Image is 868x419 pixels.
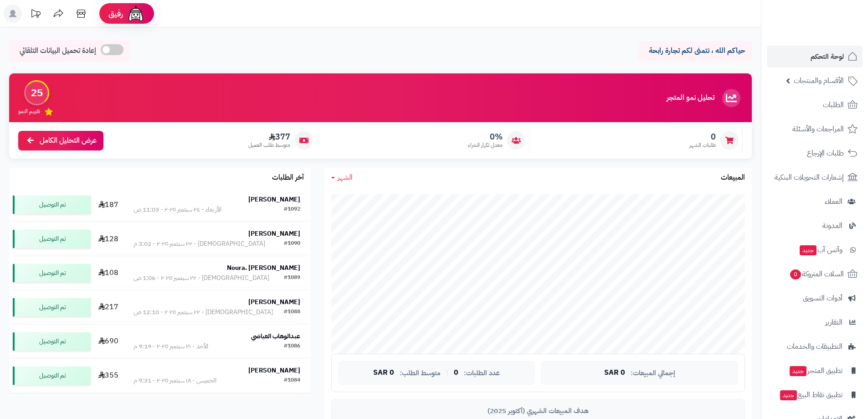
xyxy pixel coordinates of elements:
a: المراجعات والأسئلة [767,118,863,140]
img: logo-2.png [806,26,859,45]
span: التطبيقات والخدمات [787,340,842,353]
div: الأحد - ٢١ سبتمبر ٢٠٢٥ - 9:19 م [134,342,208,351]
span: 377 [248,132,290,142]
a: أدوات التسويق [767,287,863,309]
span: المدونة [822,219,842,232]
a: إشعارات التحويلات البنكية [767,166,863,188]
span: أدوات التسويق [803,292,842,305]
strong: Noura. [PERSON_NAME] [227,263,300,273]
a: التقارير [767,311,863,333]
a: تطبيق المتجرجديد [767,360,863,382]
span: الشهر [338,172,353,183]
div: تم التوصيل [13,264,91,282]
div: تم التوصيل [13,298,91,316]
a: تطبيق نقاط البيعجديد [767,384,863,406]
td: 690 [94,325,123,358]
strong: عبدالوهاب العياضي [251,331,300,341]
span: جديد [780,390,797,400]
span: المراجعات والأسئلة [792,123,844,135]
span: 0 [689,132,716,142]
span: وآتس آب [799,243,842,256]
span: تطبيق المتجر [789,364,842,377]
span: 0 [790,269,801,279]
span: طلبات الإرجاع [807,147,844,160]
div: الخميس - ١٨ سبتمبر ٢٠٢٥ - 9:31 م [134,376,216,385]
span: تطبيق نقاط البيع [779,388,842,401]
span: عرض التحليل الكامل [40,135,97,146]
img: ai-face.png [127,5,145,23]
span: طلبات الشهر [689,141,716,149]
td: 108 [94,256,123,290]
a: التطبيقات والخدمات [767,336,863,357]
div: الأربعاء - ٢٤ سبتمبر ٢٠٢٥ - 11:03 ص [134,205,221,214]
div: تم التوصيل [13,332,91,351]
div: #1089 [284,274,300,283]
span: تقييم النمو [18,108,40,115]
div: #1092 [284,205,300,214]
span: الطلبات [823,98,844,111]
div: [DEMOGRAPHIC_DATA] - ٢٢ سبتمبر ٢٠٢٥ - 12:10 ص [134,308,273,317]
a: لوحة التحكم [767,46,863,67]
div: #1090 [284,239,300,248]
span: الأقسام والمنتجات [794,74,844,87]
td: 187 [94,188,123,222]
span: جديد [800,245,817,255]
span: 0 [454,369,458,377]
strong: [PERSON_NAME] [248,229,300,238]
div: تم التوصيل [13,367,91,385]
span: متوسط طلب العميل [248,141,290,149]
span: معدل تكرار الشراء [468,141,503,149]
div: [DEMOGRAPHIC_DATA] - ٢٢ سبتمبر ٢٠٢٥ - 1:06 ص [134,274,269,283]
div: تم التوصيل [13,196,91,214]
a: عرض التحليل الكامل [18,131,103,150]
span: جديد [790,366,806,376]
td: 128 [94,222,123,256]
td: 217 [94,290,123,324]
span: لوحة التحكم [811,50,844,63]
a: تحديثات المنصة [24,5,47,25]
strong: [PERSON_NAME] [248,297,300,307]
a: المدونة [767,215,863,237]
span: رفيق [108,8,123,19]
div: #1088 [284,308,300,317]
td: 355 [94,359,123,393]
strong: [PERSON_NAME] [248,366,300,375]
span: إجمالي المبيعات: [631,369,675,377]
span: العملاء [825,195,842,208]
span: 0 SAR [604,369,625,377]
span: 0 SAR [373,369,394,377]
div: #1086 [284,342,300,351]
span: إشعارات التحويلات البنكية [775,171,844,184]
h3: تحليل نمو المتجر [667,94,714,102]
span: متوسط الطلب: [400,369,441,377]
a: العملاء [767,191,863,212]
h3: آخر الطلبات [272,174,304,182]
div: #1084 [284,376,300,385]
span: إعادة تحميل البيانات التلقائي [20,46,96,56]
div: تم التوصيل [13,230,91,248]
span: 0% [468,132,503,142]
strong: [PERSON_NAME] [248,195,300,204]
span: السلات المتروكة [789,268,844,280]
a: الشهر [331,172,353,183]
p: حياكم الله ، نتمنى لكم تجارة رابحة [645,46,745,56]
a: وآتس آبجديد [767,239,863,261]
h3: المبيعات [721,174,745,182]
div: [DEMOGRAPHIC_DATA] - ٢٢ سبتمبر ٢٠٢٥ - 3:02 م [134,239,265,248]
span: عدد الطلبات: [464,369,500,377]
a: طلبات الإرجاع [767,142,863,164]
a: السلات المتروكة0 [767,263,863,285]
span: التقارير [825,316,842,329]
div: هدف المبيعات الشهري (أكتوبر 2025) [339,406,738,416]
a: الطلبات [767,94,863,116]
span: | [446,369,448,376]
